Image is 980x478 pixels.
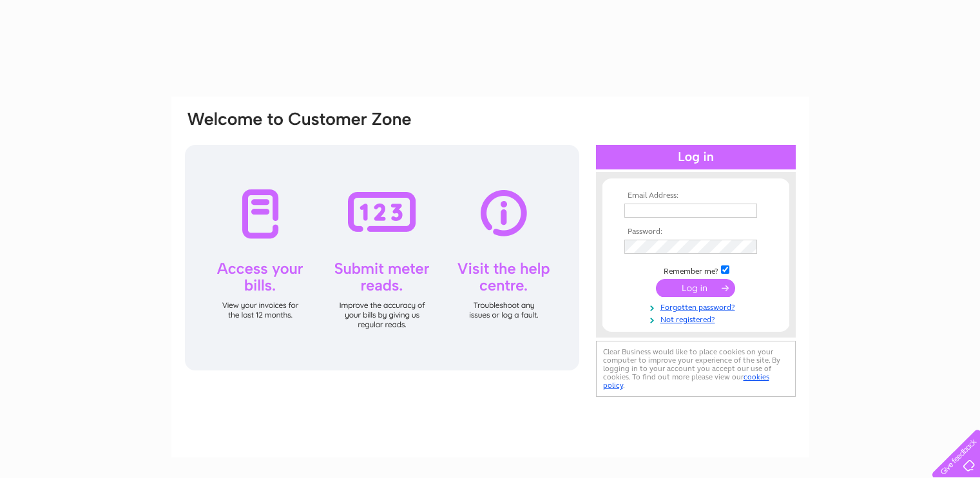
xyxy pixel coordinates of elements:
[656,279,735,297] input: Submit
[624,312,771,325] a: Not registered?
[621,191,771,200] th: Email Address:
[603,372,769,390] a: cookies policy
[596,341,796,397] div: Clear Business would like to place cookies on your computer to improve your experience of the sit...
[621,263,771,276] td: Remember me?
[621,227,771,236] th: Password:
[624,300,771,312] a: Forgotten password?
